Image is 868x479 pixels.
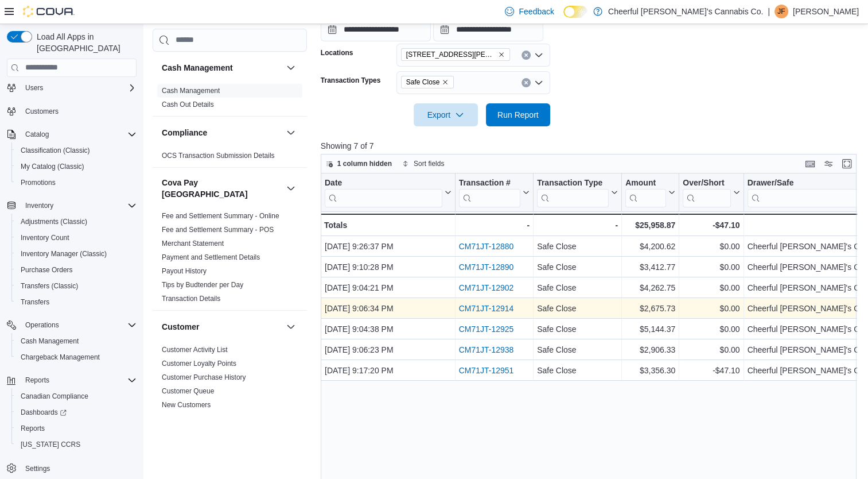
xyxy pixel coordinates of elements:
a: Dashboards [11,404,141,420]
div: [DATE] 9:17:20 PM [325,364,451,377]
a: Classification (Classic) [16,144,95,157]
a: CM71JT-12951 [458,366,513,375]
p: Showing 7 of 7 [321,140,862,152]
div: $25,958.87 [625,218,675,232]
div: [DATE] 9:10:28 PM [325,260,451,274]
button: Open list of options [534,78,543,87]
button: Date [325,177,451,207]
a: Promotions [16,176,60,190]
p: Cheerful [PERSON_NAME]'s Cannabis Co. [608,5,763,18]
h3: Compliance [162,127,207,138]
a: Purchase Orders [16,263,77,277]
a: Cash Management [16,334,83,348]
div: Safe Close [537,322,618,336]
button: Inventory [2,198,141,214]
button: Transfers [11,294,141,310]
button: Catalog [2,126,141,142]
button: Remove 35 Beaucage Park from selection in this group [498,51,505,58]
button: Purchase Orders [11,262,141,278]
span: Feedback [519,6,554,17]
a: Dashboards [16,405,71,419]
a: CM71JT-12880 [458,242,513,251]
span: Inventory [25,201,53,210]
button: Customers [2,103,141,119]
div: Date [325,177,442,207]
button: Amount [625,177,675,207]
div: Cash Management [153,84,307,116]
button: Cova Pay [GEOGRAPHIC_DATA] [162,177,282,200]
button: Open list of options [534,51,543,60]
div: Amount [625,177,666,188]
span: Transfers [21,298,49,307]
button: Clear input [521,51,531,60]
span: [US_STATE] CCRS [21,440,80,449]
span: Sort fields [414,159,444,168]
a: Cash Out Details [162,101,214,109]
a: Transfers [16,295,54,309]
span: Payment and Settlement Details [162,253,260,262]
button: Customer [162,321,282,333]
input: Press the down key to open a popover containing a calendar. [321,18,431,41]
button: Display options [822,157,835,171]
div: $0.00 [683,302,739,315]
button: Remove Safe Close from selection in this group [442,79,449,86]
button: My Catalog (Classic) [11,159,141,175]
div: Safe Close [537,364,618,377]
button: Cova Pay [GEOGRAPHIC_DATA] [284,181,298,195]
button: Cash Management [11,333,141,349]
div: -$47.10 [683,364,739,377]
button: Inventory [21,199,58,213]
span: Customers [25,107,59,116]
span: Promotions [16,176,137,190]
button: Operations [2,317,141,333]
span: Transaction Details [162,294,220,303]
span: Cash Out Details [162,100,214,109]
span: My Catalog (Classic) [21,162,84,171]
div: $0.00 [683,343,739,357]
button: Transfers (Classic) [11,278,141,294]
div: Transaction Type [537,177,609,207]
span: Customer Loyalty Points [162,359,236,368]
a: CM71JT-12925 [458,325,513,334]
button: Canadian Compliance [11,388,141,404]
span: Chargeback Management [21,353,100,362]
button: [US_STATE] CCRS [11,436,141,453]
a: Canadian Compliance [16,389,93,403]
a: New Customers [162,401,211,409]
span: Adjustments (Classic) [21,217,87,226]
a: Customer Purchase History [162,373,246,381]
span: Reports [21,424,45,433]
img: Cova [23,6,75,17]
span: Dark Mode [563,18,564,18]
span: Users [21,81,137,95]
button: Adjustments (Classic) [11,214,141,230]
span: Purchase Orders [21,265,73,275]
div: [DATE] 9:06:23 PM [325,343,451,357]
button: Cash Management [284,61,298,75]
input: Dark Mode [563,6,587,18]
div: Over/Short [683,177,730,207]
button: Inventory Count [11,230,141,246]
button: Reports [11,420,141,436]
div: $2,675.73 [625,302,675,315]
button: Export [414,103,478,126]
span: Customer Purchase History [162,373,246,382]
button: Transaction # [458,177,530,207]
span: JF [777,5,785,18]
a: CM71JT-12902 [458,283,513,292]
span: Inventory Manager (Classic) [21,249,107,258]
a: My Catalog (Classic) [16,160,89,173]
div: $5,144.37 [625,322,675,336]
button: Users [2,80,141,96]
div: Safe Close [537,260,618,274]
span: Classification (Classic) [16,144,137,157]
button: Cash Management [162,62,282,74]
button: Sort fields [398,157,449,171]
span: Operations [21,318,137,332]
a: Tips by Budtender per Day [162,281,243,289]
span: Catalog [21,128,137,141]
div: $3,412.77 [625,260,675,274]
span: Chargeback Management [16,350,137,364]
div: $4,200.62 [625,239,675,253]
div: Transaction # URL [458,177,520,207]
